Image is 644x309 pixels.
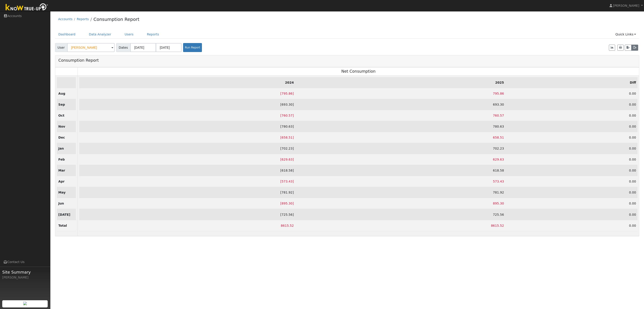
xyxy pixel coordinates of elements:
td: 702.23 [295,143,506,154]
span: ] [293,169,294,172]
span: User [55,43,67,52]
a: Reports [143,30,162,39]
td: 693.30 [79,99,295,110]
span: [ [280,191,282,194]
span: ] [293,180,294,183]
td: 8615.52 [79,220,295,231]
td: 693.30 [295,99,506,110]
button: Export to CSV [625,45,631,51]
span: [ [280,213,282,216]
span: Site Summary [2,269,48,275]
td: 795.86 [295,88,506,99]
img: retrieve [23,302,27,305]
strong: [DATE] [58,213,71,216]
strong: 2024 [285,81,294,84]
span: ] [293,191,294,194]
td: 725.56 [79,209,295,220]
td: 0.00 [505,176,638,187]
td: 702.23 [79,143,295,154]
span: [ [280,136,282,139]
strong: Nov [58,125,65,128]
span: [ [280,158,282,161]
td: 8615.52 [295,220,506,231]
td: 658.51 [295,132,506,143]
td: 725.56 [295,209,506,220]
td: 0.00 [505,88,638,99]
h3: Net Consumption [79,69,638,74]
td: 895.30 [79,198,295,209]
td: 629.63 [295,154,506,165]
span: [ [280,147,282,150]
td: 0.00 [505,99,638,110]
strong: Apr [58,180,65,183]
button: Run Report [183,43,202,52]
td: 795.86 [79,88,295,99]
td: 618.58 [79,165,295,176]
span: [ [280,202,282,205]
td: 781.92 [295,187,506,198]
td: 780.63 [79,121,295,132]
td: 618.58 [295,165,506,176]
td: 573.43 [295,176,506,187]
a: Users [121,30,137,39]
input: Select a User [67,43,115,52]
td: 0.00 [505,132,638,143]
span: ] [293,213,294,216]
strong: May [58,191,66,194]
a: Quick Links [612,30,639,39]
strong: Total [58,224,67,227]
a: Data Analyzer [86,30,115,39]
span: [PERSON_NAME] [613,4,639,7]
span: ] [293,103,294,106]
td: 895.30 [295,198,506,209]
span: [ [280,114,282,117]
button: Show Graph [609,45,615,51]
img: Know True-Up [3,2,50,13]
td: 0.00 [505,165,638,176]
button: Export Interval Data [631,45,638,51]
span: [ [280,125,282,128]
strong: Diff [630,81,636,84]
td: 0.00 [505,198,638,209]
span: ] [293,125,294,128]
strong: Oct [58,114,64,117]
td: 0.00 [505,220,638,231]
a: Dashboard [55,30,79,39]
strong: Sep [58,103,65,106]
span: [ [280,180,282,183]
td: 658.51 [79,132,295,143]
span: ] [293,92,294,95]
span: [ [280,103,282,106]
td: 760.57 [295,110,506,121]
span: ] [293,114,294,117]
td: 573.43 [79,176,295,187]
strong: Aug [58,92,65,95]
span: [ [280,169,282,172]
td: 0.00 [505,209,638,220]
td: 629.63 [79,154,295,165]
strong: 2025 [495,81,504,84]
span: Dates [116,43,131,52]
td: 780.63 [295,121,506,132]
td: 0.00 [505,121,638,132]
strong: Mar [58,169,65,172]
span: ] [293,202,294,205]
strong: Jan [58,147,64,150]
div: [PERSON_NAME] [2,275,48,280]
td: 760.57 [79,110,295,121]
td: 0.00 [505,143,638,154]
button: Print [617,45,624,51]
h3: Consumption Report [58,57,99,64]
span: ] [293,158,294,161]
span: [ [280,92,282,95]
strong: Feb [58,158,65,161]
td: 781.92 [79,187,295,198]
strong: Jun [58,202,64,205]
strong: Dec [58,136,65,139]
span: ] [293,136,294,139]
span: ] [293,147,294,150]
a: Reports [77,17,89,21]
a: Accounts [58,17,73,21]
td: 0.00 [505,154,638,165]
td: 0.00 [505,110,638,121]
